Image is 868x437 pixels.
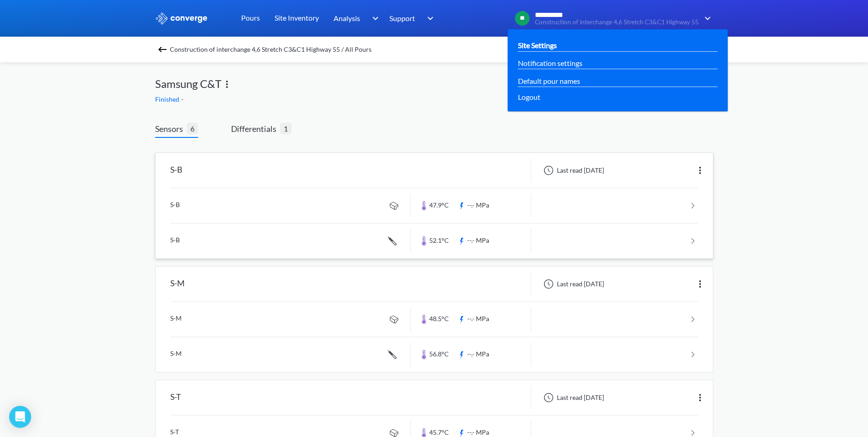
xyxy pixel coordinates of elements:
[170,43,372,56] span: Construction of interchange 4,6 Stretch C3&C1 Highway 55 / All Pours
[535,19,699,26] span: Construction of interchange 4,6 Stretch C3&C1 Highway 55
[539,279,607,290] div: Last read [DATE]
[518,57,582,69] a: Notification settings
[539,392,607,403] div: Last read [DATE]
[518,39,557,51] a: Site Settings
[231,122,280,135] span: Differentials
[518,91,540,103] span: Logout
[699,13,713,24] img: downArrow.svg
[170,272,184,296] div: S-M
[421,13,436,24] img: downArrow.svg
[221,79,232,90] img: more.svg
[9,406,31,428] div: Open Intercom Messenger
[155,12,208,24] img: logo_ewhite.svg
[366,13,381,24] img: downArrow.svg
[539,165,607,176] div: Last read [DATE]
[695,392,706,403] img: more.svg
[334,12,360,24] span: Analysis
[181,95,185,103] span: -
[170,386,181,410] div: S-T
[155,122,187,135] span: Sensors
[187,123,198,134] span: 6
[155,95,181,103] span: Finished
[518,75,580,87] a: Default pour names
[695,279,706,290] img: more.svg
[389,12,415,24] span: Support
[280,123,291,134] span: 1
[695,165,706,176] img: more.svg
[157,44,168,55] img: backspace.svg
[155,75,221,93] span: Samsung C&T
[170,158,183,182] div: S-B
